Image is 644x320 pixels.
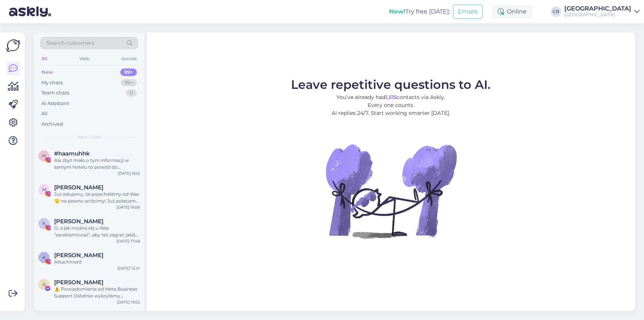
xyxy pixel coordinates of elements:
[564,12,631,18] div: [GEOGRAPHIC_DATA]
[120,69,137,76] div: 99+
[54,252,103,259] span: Kasia Lebiecka
[453,5,483,19] button: Emails
[41,120,63,128] div: Archived
[389,8,405,15] b: New!
[41,79,63,87] div: My chats
[551,6,561,17] div: CR
[291,77,491,92] span: Leave repetitive questions to AI.
[126,89,137,97] div: 0
[120,54,138,64] div: Socials
[492,5,533,18] div: Online
[42,221,46,226] span: K
[40,54,48,64] div: All
[54,150,90,157] span: #haamuhhk
[41,100,69,107] div: AI Assistant
[42,153,46,158] span: h
[41,89,69,97] div: Team chats
[117,299,140,305] div: [DATE] 19:52
[54,184,103,191] span: Monika Adamczak-Malinowska
[389,7,450,16] div: Try free [DATE]:
[564,6,631,12] div: [GEOGRAPHIC_DATA]
[54,286,140,299] div: ⚠️ Powiadomienie od Meta Business Support Ostatnio wykryliśmy nietypową aktywność na Twoim koncie...
[41,110,48,117] div: All
[54,191,140,204] div: Już żałujemy, że pojechaliśmy od Was 🫣 na pewno wrócimy! Już polecamy znajomym i rodzinie to miej...
[54,279,103,286] span: Akiba Benedict
[54,218,103,225] span: Karolina Wołczyńska
[117,265,140,271] div: [DATE] 12:41
[118,171,140,176] div: [DATE] 6:02
[117,204,140,210] div: [DATE] 16:06
[41,69,53,76] div: New
[42,254,46,260] span: K
[6,38,20,53] img: Askly Logo
[42,282,46,287] span: A
[117,238,140,244] div: [DATE] 17:48
[121,79,137,87] div: 99+
[54,259,140,265] div: Attachment
[78,54,91,64] div: Web
[323,123,459,259] img: No Chat active
[54,225,140,238] div: O, a jak można się u Was "zareklamować", aby też zagrać jakiś klimatyczny koncercik?😎
[77,134,101,140] span: New chats
[564,6,639,18] a: [GEOGRAPHIC_DATA][GEOGRAPHIC_DATA]
[47,39,94,47] span: Search customers
[42,187,46,192] span: M
[54,157,140,171] div: Ale zbyt mało o tym informacji w samym hotelu to powód do chwalenia się 😄
[291,93,491,117] p: You’ve already had contacts via Askly. Every one counts. AI replies 24/7. Start working smarter [...
[385,94,397,101] b: 1,515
